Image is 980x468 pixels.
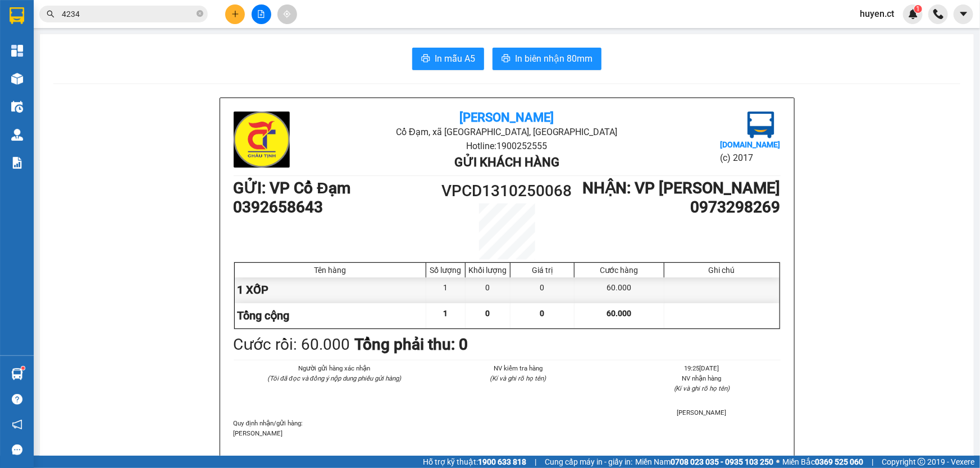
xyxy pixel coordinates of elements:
li: Cổ Đạm, xã [GEOGRAPHIC_DATA], [GEOGRAPHIC_DATA] [325,125,689,139]
div: Cước hàng [577,266,660,275]
li: NV kiểm tra hàng [440,363,596,373]
button: plus [225,4,245,24]
span: question-circle [12,394,22,405]
span: caret-down [959,9,969,19]
strong: 0369 525 060 [815,457,863,466]
div: 60.000 [575,277,664,303]
span: search [47,10,54,18]
div: Ghi chú [667,266,777,275]
p: [PERSON_NAME] [234,428,781,438]
div: 0 [510,277,575,303]
span: close-circle [197,10,203,17]
span: Miền Nam [635,456,773,468]
span: In biên nhận 80mm [515,52,592,66]
div: 0 [466,277,510,303]
span: 0 [540,309,545,318]
div: Cước rồi : 60.000 [234,332,350,357]
li: [PERSON_NAME] [623,407,780,418]
i: (Kí và ghi rõ họ tên) [674,384,730,392]
span: huyen.ct [851,7,903,21]
div: Tên hàng [18,35,204,44]
span: | [872,456,873,468]
img: phone-icon [933,9,943,19]
img: logo-vxr [10,7,24,24]
i: (Kí và ghi rõ họ tên) [490,374,546,382]
span: In mẫu A5 [435,52,475,66]
b: [DOMAIN_NAME] [720,140,780,149]
b: NHẬN : VP [PERSON_NAME] [583,179,781,197]
li: Hotline: 1900252555 [325,139,689,153]
b: Gửi khách hàng [454,155,559,169]
span: notification [12,419,22,430]
span: copyright [918,458,926,466]
li: 19:25[DATE] [623,363,780,373]
div: Tên hàng [238,266,423,275]
input: Tìm tên, số ĐT hoặc mã đơn [62,8,194,20]
span: file-add [257,10,265,18]
strong: 0708 023 035 - 0935 103 250 [671,457,773,466]
li: Người gửi hàng xác nhận [256,363,413,373]
div: 1 XỐP [15,47,207,72]
img: solution-icon [11,157,23,169]
span: close-circle [197,9,203,20]
b: [PERSON_NAME] [459,110,554,124]
h1: VPCD1310250068 [439,179,576,203]
button: aim [277,4,297,24]
img: warehouse-icon [11,368,23,380]
span: | [535,456,536,468]
span: Tổng cộng [18,78,70,91]
span: Cung cấp máy in - giấy in: [545,456,632,468]
span: 0 [486,309,490,318]
img: logo.jpg [234,112,290,168]
span: Tổng cộng [238,309,290,322]
h1: 0973298269 [575,198,780,217]
button: printerIn mẫu A5 [412,48,484,70]
div: Số lượng [429,266,462,275]
span: Hỗ trợ kỹ thuật: [423,456,526,468]
sup: 1 [914,5,922,13]
span: plus [231,10,239,18]
img: logo.jpg [747,112,774,138]
div: 1 [426,277,466,303]
div: Quy định nhận/gửi hàng : [234,418,781,438]
span: 1 [916,5,920,13]
span: Miền Bắc [782,456,863,468]
span: 60.000 [607,309,631,318]
button: caret-down [954,4,973,24]
img: icon-new-feature [908,9,918,19]
h1: 0392658643 [234,198,439,217]
strong: 1900 633 818 [478,457,526,466]
span: 1 [444,309,448,318]
li: NV nhận hàng [623,373,780,383]
b: GỬI : VP Cổ Đạm [234,179,350,197]
img: warehouse-icon [11,129,23,141]
img: warehouse-icon [11,73,23,85]
span: message [12,444,22,455]
button: file-add [252,4,271,24]
span: printer [421,54,430,64]
button: printerIn biên nhận 80mm [493,48,601,70]
img: dashboard-icon [11,45,23,57]
span: aim [283,10,291,18]
div: 1 XỐP [235,277,427,303]
li: (c) 2017 [720,151,780,165]
span: printer [502,54,510,64]
b: Tổng phải thu: 0 [355,335,468,354]
span: ⚪️ [776,460,780,464]
div: Giá trị [513,266,571,275]
div: Khối lượng [468,266,507,275]
img: warehouse-icon [11,101,23,113]
sup: 1 [21,367,25,370]
i: (Tôi đã đọc và đồng ý nộp dung phiếu gửi hàng) [267,374,401,382]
